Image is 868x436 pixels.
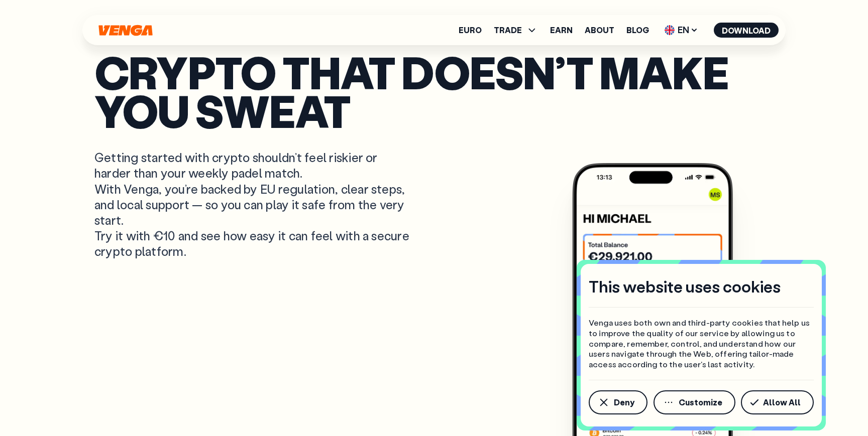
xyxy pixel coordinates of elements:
svg: Home [97,25,154,36]
p: Venga uses both own and third-party cookies that help us to improve the quality of our service by... [589,318,814,370]
button: Allow All [741,390,814,414]
span: EN [661,22,702,38]
p: Getting started with crypto shouldn’t feel riskier or harder than your weekly padel match. With V... [94,150,412,259]
span: Deny [614,398,634,406]
span: Customize [679,398,722,406]
button: Deny [589,390,647,414]
button: Download [714,23,779,38]
a: Blog [626,26,649,34]
span: TRADE [494,26,522,34]
a: About [585,26,614,34]
h4: This website uses cookies [589,276,781,297]
p: Crypto that doesn’t make you sweat [94,53,774,129]
button: Customize [654,390,735,414]
span: Allow All [763,398,801,406]
a: Euro [459,26,482,34]
a: Earn [550,26,573,34]
img: flag-uk [665,25,675,35]
span: TRADE [494,24,538,36]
